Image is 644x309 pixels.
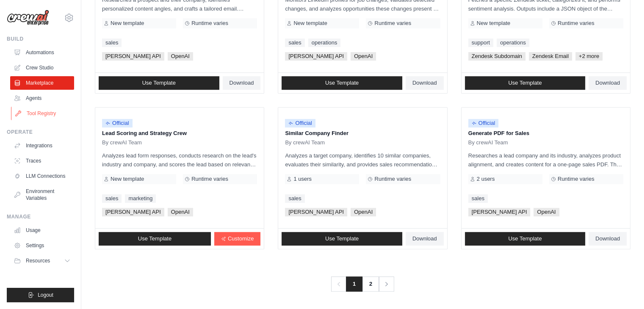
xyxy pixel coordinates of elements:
span: [PERSON_NAME] API [102,208,164,216]
span: [PERSON_NAME] API [468,208,531,216]
span: Download [595,80,620,86]
span: OpenAI [351,208,376,216]
a: operations [497,39,529,47]
span: Use Template [142,80,176,86]
span: +2 more [575,52,603,61]
span: Download [229,80,254,86]
span: By crewAI Team [285,139,325,146]
a: sales [102,39,122,47]
a: Crew Studio [10,61,74,74]
a: Tool Registry [11,107,75,120]
span: New template [293,20,327,27]
a: Use Template [99,76,219,90]
span: Zendesk Email [529,52,572,61]
a: Use Template [465,76,586,90]
span: Use Template [508,80,542,86]
span: OpenAI [168,52,193,61]
span: [PERSON_NAME] API [285,52,347,61]
span: Zendesk Subdomain [468,52,525,61]
span: Use Template [325,235,359,242]
a: Usage [10,223,74,237]
span: 1 [346,276,362,292]
a: Use Template [465,232,586,246]
span: Runtime varies [558,20,594,27]
a: Use Template [282,232,402,246]
span: Download [412,235,437,242]
a: operations [308,39,341,47]
a: Traces [10,154,74,168]
span: OpenAI [351,52,376,61]
span: Runtime varies [374,176,411,182]
a: 2 [362,276,379,292]
a: Environment Variables [10,185,74,205]
img: Logo [7,10,49,26]
span: Official [468,119,499,127]
span: Use Template [508,235,542,242]
a: Download [589,76,627,90]
span: New template [111,176,144,182]
span: Runtime varies [191,176,228,182]
p: Generate PDF for Sales [468,129,623,138]
span: Use Template [138,235,171,242]
span: Resources [26,257,50,264]
a: Download [406,76,444,90]
div: Manage [7,213,74,220]
p: Analyzes lead form responses, conducts research on the lead's industry and company, and scores th... [102,151,257,169]
a: Automations [10,46,74,59]
a: Download [589,232,627,246]
span: 2 users [477,176,495,182]
a: Marketplace [10,76,74,90]
a: Use Template [99,232,211,246]
span: Use Template [325,80,359,86]
span: Download [595,235,620,242]
p: Analyzes a target company, identifies 10 similar companies, evaluates their similarity, and provi... [285,151,440,169]
span: Official [102,119,133,127]
button: Resources [10,254,74,268]
a: sales [468,194,488,203]
div: Build [7,36,74,42]
span: Download [412,80,437,86]
div: Operate [7,129,74,135]
a: Customize [214,232,260,246]
a: Agents [10,91,74,105]
p: Researches a lead company and its industry, analyzes product alignment, and creates content for a... [468,151,623,169]
span: Customize [228,235,254,242]
span: By crewAI Team [102,139,142,146]
span: Runtime varies [374,20,411,27]
span: OpenAI [168,208,193,216]
a: Settings [10,239,74,252]
a: Integrations [10,139,74,152]
span: [PERSON_NAME] API [285,208,347,216]
span: Runtime varies [191,20,228,27]
a: sales [102,194,122,203]
a: Download [223,76,261,90]
span: 1 users [293,176,312,182]
a: sales [285,39,304,47]
a: support [468,39,493,47]
a: marketing [125,194,156,203]
span: Logout [38,292,53,298]
span: [PERSON_NAME] API [102,52,164,61]
p: Similar Company Finder [285,129,440,138]
span: Official [285,119,315,127]
span: New template [477,20,510,27]
span: New template [111,20,144,27]
span: Runtime varies [558,176,594,182]
p: Lead Scoring and Strategy Crew [102,129,257,138]
a: Use Template [282,76,402,90]
span: By crewAI Team [468,139,508,146]
a: sales [285,194,304,203]
button: Logout [7,288,74,302]
nav: Pagination [331,276,394,292]
a: LLM Connections [10,169,74,183]
span: OpenAI [533,208,559,216]
a: Download [406,232,444,246]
